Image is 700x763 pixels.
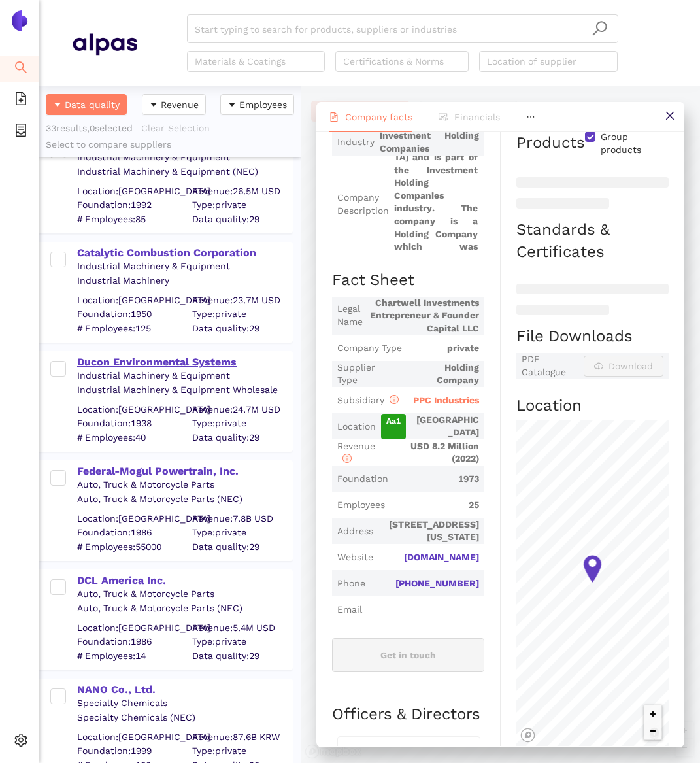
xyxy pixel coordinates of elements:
[380,129,479,155] span: Investment Holding Companies
[77,275,292,288] div: Industrial Machinery
[77,479,292,492] div: Auto, Truck & Motorcycle Parts
[77,184,184,197] div: Location: [GEOGRAPHIC_DATA]
[65,97,120,112] span: Data quality
[192,512,292,525] div: Revenue: 7.8B USD
[337,136,375,149] span: Industry
[46,139,294,152] div: Select to compare suppliers
[77,431,184,444] span: # Employees: 40
[329,112,339,122] span: file-text
[337,551,373,564] span: Website
[516,395,669,417] h2: Location
[407,342,479,355] span: private
[337,525,373,538] span: Address
[161,97,199,112] span: Revenue
[46,123,133,133] span: 33 results, 0 selected
[239,97,287,112] span: Employees
[337,441,375,464] span: Revenue
[77,588,292,601] div: Auto, Truck & Motorcycle Parts
[516,420,669,747] canvas: Map
[77,322,184,335] span: # Employees: 125
[77,260,292,273] div: Industrial Machinery & Equipment
[337,362,396,387] span: Supplier Type
[337,499,385,512] span: Employees
[337,342,402,355] span: Company Type
[14,119,27,145] span: container
[77,417,184,430] span: Foundation: 1938
[192,417,292,430] span: Type: private
[77,711,292,724] div: Specialty Chemicals (NEC)
[394,156,479,254] span: Chartwell Investments Entrepreneur & Founder Capital LLC is a private company headquartered in [U...
[337,303,363,328] span: Legal Name
[192,184,292,197] div: Revenue: 26.5M USD
[77,526,184,539] span: Foundation: 1986
[77,151,292,164] div: Industrial Machinery & Equipment
[665,110,675,121] span: close
[644,722,661,739] button: Zoom out
[192,199,292,212] span: Type: private
[46,94,127,115] button: caret-downData quality
[595,131,669,156] span: Group products
[77,199,184,212] span: Foundation: 1992
[192,403,292,416] div: Revenue: 24.7M USD
[77,636,184,649] span: Foundation: 1986
[337,577,365,590] span: Phone
[390,440,478,466] span: USD 8.2 Million (2022)
[516,219,669,263] h2: Standards & Certificates
[9,10,30,31] img: Logo
[77,745,184,758] span: Foundation: 1999
[393,473,479,486] span: 1973
[192,431,292,444] span: Data quality: 29
[337,420,376,433] span: Location
[77,493,292,506] div: Auto, Truck & Motorcycle Parts (NEC)
[381,414,479,439] span: [GEOGRAPHIC_DATA]
[72,27,137,60] img: Homepage
[77,540,184,553] span: # Employees: 55000
[53,100,62,110] span: caret-down
[192,649,292,662] span: Data quality: 29
[192,621,292,634] div: Revenue: 5.4M USD
[381,414,406,439] span: Aa1
[142,94,206,115] button: caret-downRevenue
[192,540,292,553] span: Data quality: 29
[439,112,448,122] span: fund-view
[77,649,184,662] span: # Employees: 14
[655,102,684,131] button: close
[516,326,669,348] h2: File Downloads
[77,602,292,615] div: Auto, Truck & Motorcycle Parts (NEC)
[77,246,292,260] div: Catalytic Combustion Corporation
[413,395,479,405] span: PPC Industries
[337,603,362,617] span: Email
[77,621,184,634] div: Location: [GEOGRAPHIC_DATA]
[192,212,292,226] span: Data quality: 29
[378,518,479,544] span: [STREET_ADDRESS][US_STATE]
[401,362,478,387] span: Holding Company
[192,308,292,321] span: Type: private
[77,403,184,416] div: Location: [GEOGRAPHIC_DATA]
[337,395,399,405] span: Subsidiary
[77,355,292,369] div: Ducon Environmental Systems
[141,118,218,139] button: Clear Selection
[77,294,184,307] div: Location: [GEOGRAPHIC_DATA]
[522,353,578,379] span: PDF Catalogue
[77,730,184,743] div: Location: [GEOGRAPHIC_DATA]
[77,308,184,321] span: Foundation: 1950
[592,20,608,37] span: search
[77,683,292,697] div: NANO Co., Ltd.
[192,526,292,539] span: Type: private
[14,88,27,114] span: file-add
[77,212,184,226] span: # Employees: 85
[390,499,479,512] span: 25
[220,94,294,115] button: caret-downEmployees
[644,705,661,722] button: Zoom in
[77,384,292,397] div: Industrial Machinery & Equipment Wholesale
[337,473,388,486] span: Foundation
[192,294,292,307] div: Revenue: 23.7M USD
[454,112,500,122] span: Financials
[332,704,484,726] h2: Officers & Directors
[77,512,184,525] div: Location: [GEOGRAPHIC_DATA]
[390,395,399,404] span: info-circle
[192,730,292,743] div: Revenue: 87.6B KRW
[337,192,389,217] span: Company Description
[192,636,292,649] span: Type: private
[227,100,237,110] span: caret-down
